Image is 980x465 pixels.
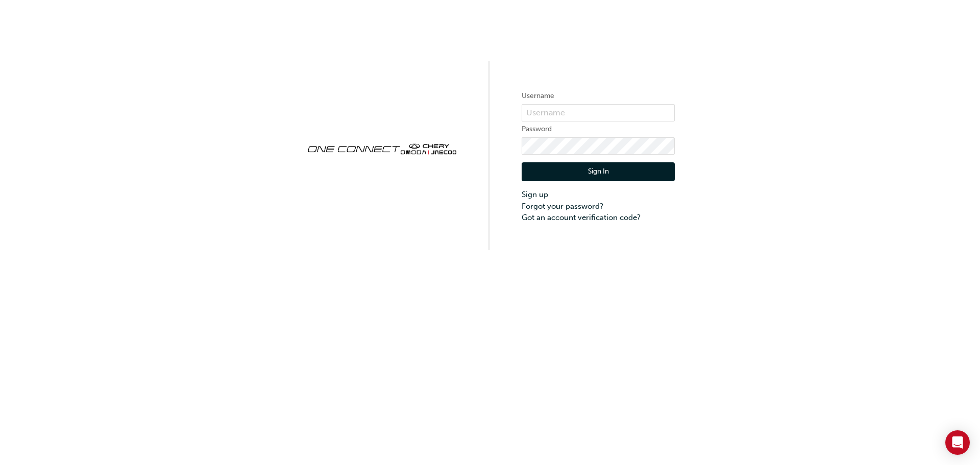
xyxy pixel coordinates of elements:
input: Username [522,104,675,121]
a: Sign up [522,189,675,201]
button: Sign In [522,162,675,182]
img: oneconnect [305,135,458,161]
a: Got an account verification code? [522,212,675,224]
label: Password [522,123,675,135]
label: Username [522,90,675,102]
a: Forgot your password? [522,201,675,212]
div: Open Intercom Messenger [945,430,970,455]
